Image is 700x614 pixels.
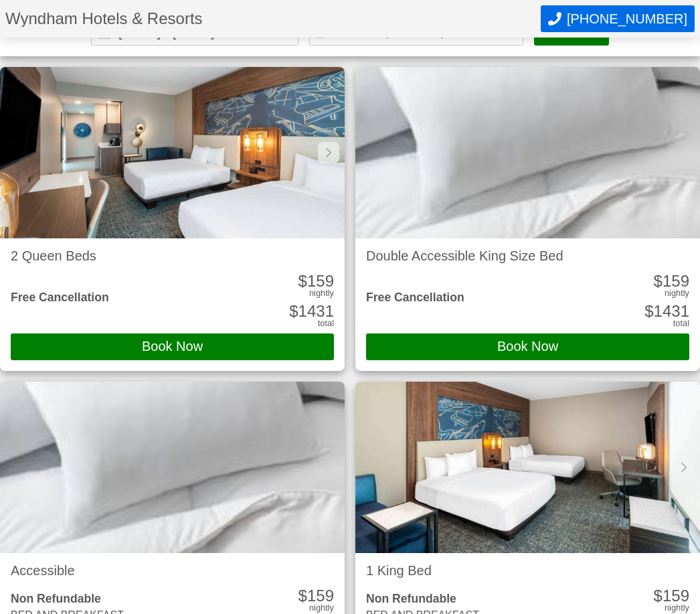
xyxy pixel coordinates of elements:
button: Book Now [11,333,334,360]
div: nightly [665,604,689,613]
h2: 2 Queen Beds [11,249,334,262]
div: total [673,319,689,328]
div: 5 rooms, 2 adults, 0 children [337,25,505,39]
span: $ [654,587,663,605]
span: $ [298,272,307,290]
div: 159 [298,273,334,289]
div: Non Refundable [366,593,557,605]
h2: 1 King Bed [366,564,689,577]
span: $ [289,302,298,320]
span: $ [644,302,653,320]
div: Free Cancellation [366,292,464,304]
h1: Wyndham Hotels & Resorts [5,11,541,27]
h2: Accessible [11,564,334,577]
div: Non Refundable [11,593,201,605]
div: 1431 [644,303,689,319]
span: $ [654,272,663,290]
div: 159 [654,273,689,289]
h2: Double Accessible King Size Bed [366,249,689,262]
span: $ [298,587,307,605]
div: Free Cancellation [11,292,109,304]
img: pillows-fallback.jpeg [355,67,700,238]
div: nightly [309,289,334,298]
div: 1431 [289,303,334,319]
div: total [318,319,334,328]
div: nightly [309,604,334,613]
button: Book Now [366,333,689,360]
div: nightly [665,289,689,298]
div: 159 [654,588,689,604]
div: 159 [298,588,334,604]
img: 1 King Bed [355,382,700,553]
span: [PHONE_NUMBER] [567,11,687,27]
button: Call [541,5,695,32]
